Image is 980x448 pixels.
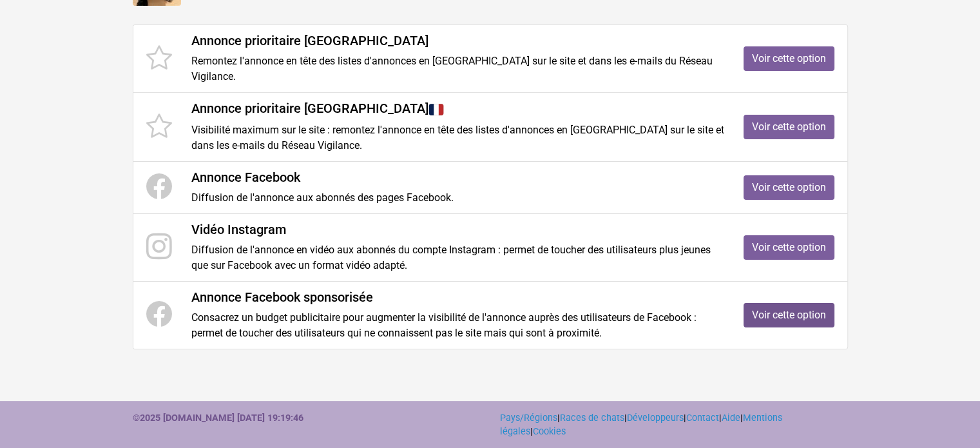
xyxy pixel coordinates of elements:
a: Voir cette option [744,175,834,200]
p: Consacrez un budget publicitaire pour augmenter la visibilité de l'annonce auprès des utilisateur... [191,310,724,341]
h4: Annonce prioritaire [GEOGRAPHIC_DATA] [191,33,724,48]
a: Races de chats [560,413,624,424]
h4: Annonce prioritaire [GEOGRAPHIC_DATA] [191,101,724,117]
h4: Annonce Facebook [191,170,724,185]
a: Développeurs [627,413,684,424]
p: Remontez l'annonce en tête des listes d'annonces en [GEOGRAPHIC_DATA] sur le site et dans les e-m... [191,54,724,84]
a: Voir cette option [744,115,834,139]
strong: ©2025 [DOMAIN_NAME] [DATE] 19:19:46 [133,413,303,424]
img: France [428,102,444,117]
h4: Vidéo Instagram [191,222,724,237]
p: Diffusion de l'annonce en vidéo aux abonnés du compte Instagram : permet de toucher des utilisate... [191,242,724,273]
a: Contact [686,413,719,424]
a: Voir cette option [744,46,834,71]
a: Pays/Régions [500,413,557,424]
a: Voir cette option [744,235,834,260]
p: Diffusion de l'annonce aux abonnés des pages Facebook. [191,190,724,206]
a: Cookies [533,426,566,437]
h4: Annonce Facebook sponsorisée [191,289,724,305]
p: Visibilité maximum sur le site : remontez l'annonce en tête des listes d'annonces en [GEOGRAPHIC_... [191,122,724,153]
a: Aide [722,413,740,424]
div: | | | | | | [490,411,858,439]
a: Voir cette option [744,303,834,327]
